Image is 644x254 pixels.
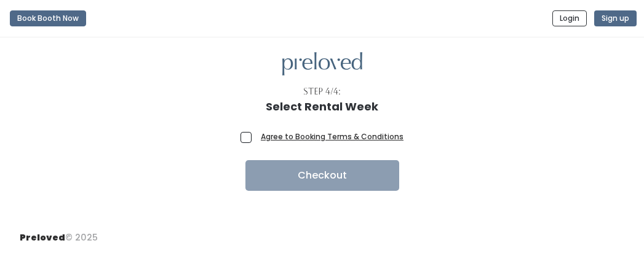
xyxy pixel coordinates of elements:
[245,160,399,191] button: Checkout
[303,85,341,98] div: Step 4/4:
[266,101,378,113] h1: Select Rental Week
[282,52,362,76] img: preloved logo
[552,10,587,26] button: Login
[10,5,86,32] a: Book Booth Now
[10,10,86,26] button: Book Booth Now
[261,131,403,142] a: Agree to Booking Terms & Conditions
[594,10,637,26] button: Sign up
[20,231,65,244] span: Preloved
[20,221,98,244] div: © 2025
